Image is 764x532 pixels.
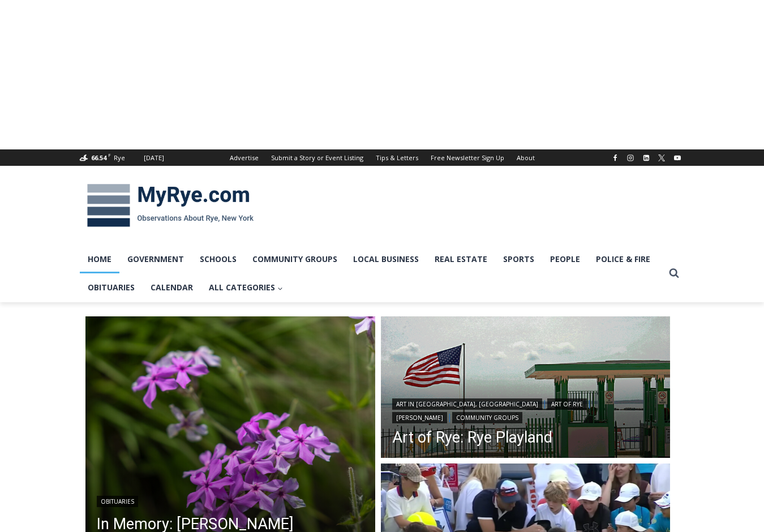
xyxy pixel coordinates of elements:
span: F [108,152,111,158]
a: Read More Art of Rye: Rye Playland [381,316,671,461]
a: Schools [192,245,244,273]
img: MyRye.com [80,176,261,235]
a: All Categories [201,273,291,302]
a: Advertise [224,149,265,166]
a: [PERSON_NAME] [392,412,447,423]
a: Submit a Story or Event Listing [265,149,370,166]
a: Obituaries [80,273,143,302]
a: Calendar [143,273,201,302]
a: Obituaries [97,496,138,507]
div: | | | [392,396,659,423]
a: Community Groups [452,412,522,423]
a: Local Business [345,245,427,273]
a: Art of Rye [547,398,587,410]
a: X [655,151,668,165]
div: Rye [114,153,125,163]
a: Linkedin [639,151,653,165]
a: Art of Rye: Rye Playland [392,429,659,446]
a: Government [119,245,192,273]
div: [DATE] [144,153,164,163]
img: (PHOTO: Rye Playland. Entrance onto Playland Beach at the Boardwalk. By JoAnn Cancro.) [381,316,671,461]
a: Art in [GEOGRAPHIC_DATA], [GEOGRAPHIC_DATA] [392,398,542,410]
a: Instagram [624,151,637,165]
a: Real Estate [427,245,495,273]
a: Facebook [608,151,622,165]
nav: Primary Navigation [80,245,664,302]
a: Home [80,245,119,273]
a: About [510,149,541,166]
button: View Search Form [664,263,684,284]
a: YouTube [671,151,684,165]
a: Free Newsletter Sign Up [424,149,510,166]
a: Police & Fire [588,245,658,273]
nav: Secondary Navigation [224,149,541,166]
span: 66.54 [91,153,106,162]
a: People [542,245,588,273]
a: Tips & Letters [370,149,424,166]
a: Community Groups [244,245,345,273]
span: All Categories [209,281,283,294]
a: Sports [495,245,542,273]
